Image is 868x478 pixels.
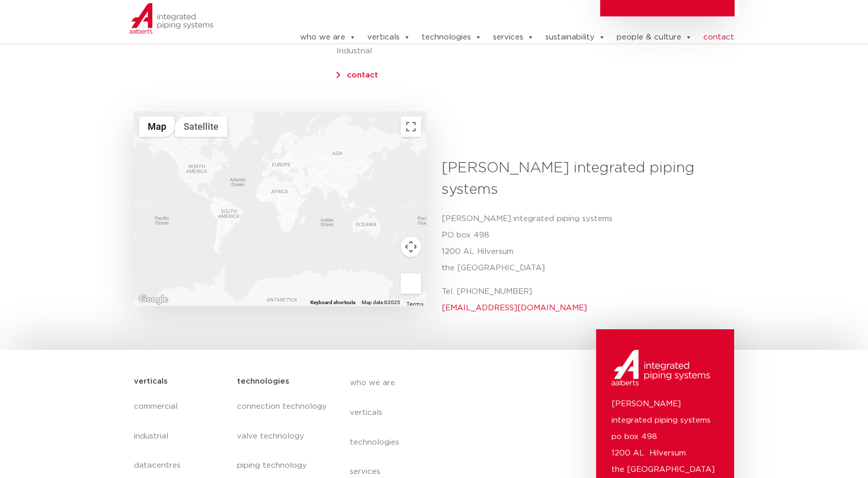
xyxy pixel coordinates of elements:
a: industrial [134,422,227,451]
button: Drag Pegman onto the map to open Street View [401,273,421,294]
button: Keyboard shortcuts [310,299,356,306]
p: [PERSON_NAME] integrated piping systems PO box 498 1200 AL Hilversum the [GEOGRAPHIC_DATA] [442,211,726,276]
p: [PERSON_NAME] integrated piping systems po box 498 1200 AL Hilversum the [GEOGRAPHIC_DATA] [611,396,719,478]
a: connection technology [237,392,329,422]
a: people & culture [617,27,692,48]
button: Show satellite imagery [175,116,227,137]
button: Map camera controls [401,236,421,257]
nav: Menu [268,1,734,17]
p: Tel. [PHONE_NUMBER] [442,284,726,316]
a: Open this area in Google Maps (opens a new window) [136,293,170,306]
h3: [PERSON_NAME] integrated piping systems [442,157,726,201]
button: Show street map [139,116,175,137]
h5: verticals [134,373,168,390]
a: contact [347,71,378,79]
a: [EMAIL_ADDRESS][DOMAIN_NAME] [442,304,587,312]
a: contact [703,27,734,48]
a: verticals [367,27,410,48]
a: technologies [350,428,538,457]
a: who we are [300,27,356,48]
a: commercial [134,392,227,422]
button: Toggle fullscreen view [401,116,421,137]
a: verticals [350,398,538,428]
a: technologies [422,27,482,48]
a: who we are [350,368,538,398]
a: Terms (opens in new tab) [406,302,423,307]
a: services [493,27,534,48]
h5: technologies [237,373,289,390]
span: Map data ©2025 [362,300,400,305]
img: Google [136,293,170,306]
a: valve technology [237,422,329,451]
a: sustainability [545,27,605,48]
